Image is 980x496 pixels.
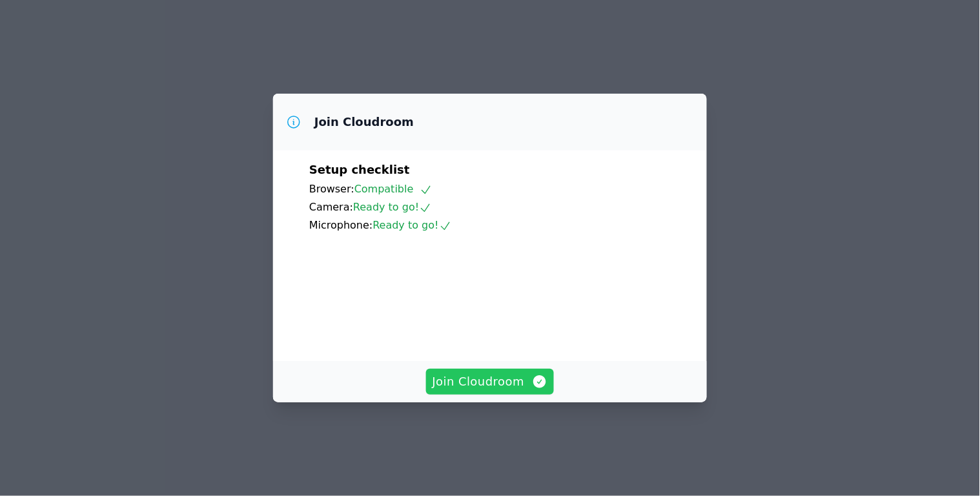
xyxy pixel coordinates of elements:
[373,219,452,231] span: Ready to go!
[309,163,410,176] span: Setup checklist
[354,183,433,195] span: Compatible
[314,114,414,130] h3: Join Cloudroom
[309,219,373,231] span: Microphone:
[309,183,354,195] span: Browser:
[309,201,353,213] span: Camera:
[426,369,555,395] button: Join Cloudroom
[353,201,432,213] span: Ready to go!
[433,373,548,391] span: Join Cloudroom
